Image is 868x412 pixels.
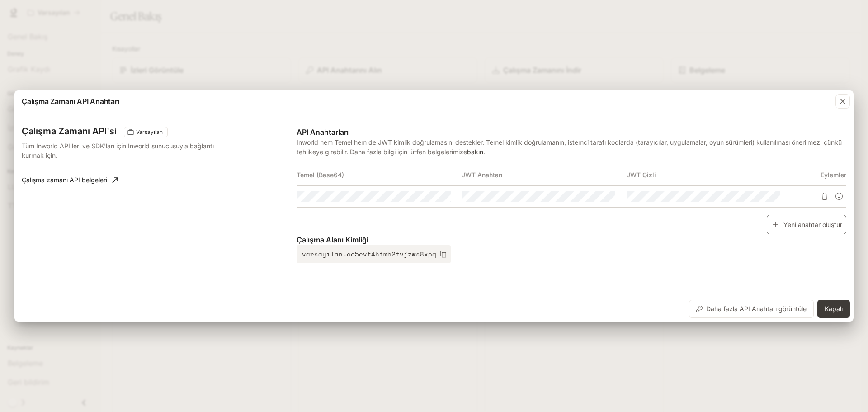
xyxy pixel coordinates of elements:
button: Yeni anahtar oluştur [767,215,846,234]
font: Tüm Inworld API'leri ve SDK'ları için Inworld sunucusuyla bağlantı kurmak için. [22,142,214,159]
font: Temel (Base64) [297,171,344,179]
font: Varsayılan [136,128,163,135]
font: Yeni anahtar oluştur [783,220,842,228]
font: Kapalı [825,305,843,313]
font: Çalışma Zamanı API'si [22,126,117,137]
a: Çalışma zamanı API belgeleri [18,171,122,189]
font: . [483,148,485,156]
font: API Anahtarları [297,128,349,137]
button: Kapalı [817,300,850,318]
font: Eylemler [821,171,846,179]
font: Çalışma zamanı API belgeleri [22,176,107,184]
font: Çalışma Zamanı API Anahtarı [22,97,119,106]
font: varsayılan-oe5evf4htmb2tvjzws8xpq [302,249,436,259]
font: JWT Gizli [627,171,656,179]
button: Suspend API key [832,189,846,204]
font: Daha fazla API Anahtarı görüntüle [706,305,807,313]
div: Bu anahtarlar yalnızca mevcut çalışma alanınız için geçerli olacaktır [124,127,168,137]
font: Inworld hem Temel hem de JWT kimlik doğrulamasını destekler. Temel kimlik doğrulamanın, istemci t... [297,138,842,156]
a: bakın [467,148,483,156]
button: varsayılan-oe5evf4htmb2tvjzws8xpq [297,245,451,263]
font: Çalışma Alanı Kimliği [297,235,368,244]
font: JWT Anahtarı [462,171,503,179]
button: Delete API key [817,189,832,204]
button: Daha fazla API Anahtarı görüntüle [689,300,814,318]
